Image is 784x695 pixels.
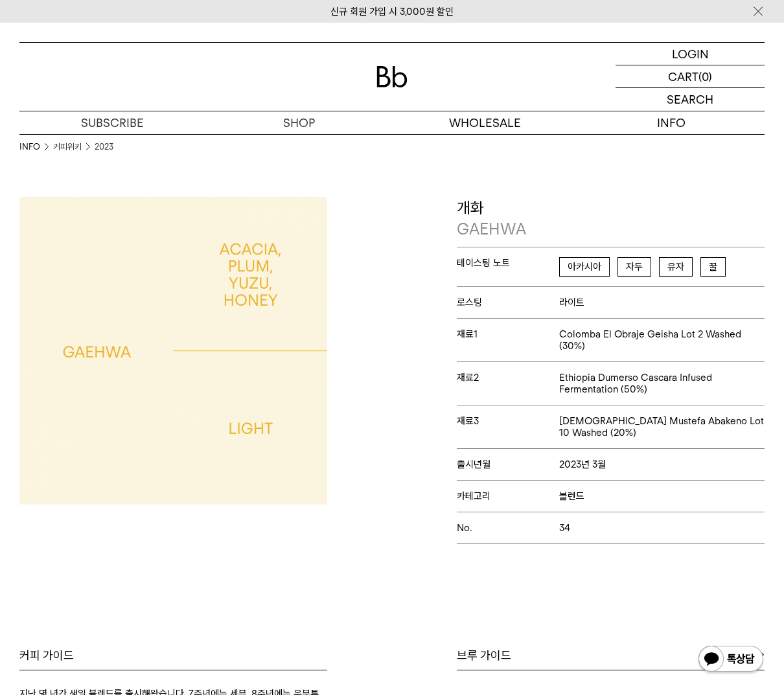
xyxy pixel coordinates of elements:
[700,257,726,277] span: 꿀
[457,648,765,663] div: 브루 가이드
[559,522,570,534] span: 34
[457,257,559,269] span: 테이스팅 노트
[457,218,765,240] p: GAEHWA
[668,65,698,87] p: CART
[559,459,606,470] span: 2023년 3월
[698,65,712,87] p: (0)
[457,372,559,383] span: 재료2
[616,65,765,88] a: CART (0)
[457,328,559,340] span: 재료1
[559,490,584,502] span: 블렌드
[392,111,579,134] p: WHOLESALE
[579,111,765,134] p: INFO
[616,43,765,65] a: LOGIN
[330,6,454,17] a: 신규 회원 가입 시 3,000원 할인
[559,372,765,395] span: Ethiopia Dumerso Cascara Infused Fermentation (50%)
[559,297,584,308] span: 라이트
[19,197,327,505] img: 개화GAEHWA
[206,111,393,134] a: SHOP
[697,644,765,676] img: 카카오톡 채널 1:1 채팅 버튼
[19,111,206,134] a: SUBSCRIBE
[457,415,559,427] span: 재료3
[457,522,559,534] span: No.
[19,648,327,663] div: 커피 가이드
[617,257,651,277] span: 자두
[19,141,53,154] li: INFO
[53,141,82,154] a: 커피위키
[559,328,765,352] span: Colomba El Obraje Geisha Lot 2 Washed (30%)
[672,43,709,65] p: LOGIN
[457,297,559,308] span: 로스팅
[457,197,765,240] p: 개화
[457,459,559,470] span: 출시년월
[667,88,713,111] p: SEARCH
[559,257,610,277] span: 아카시아
[95,141,113,154] a: 2023
[559,415,765,439] span: [DEMOGRAPHIC_DATA] Mustefa Abakeno Lot 10 Washed (20%)
[659,257,693,277] span: 유자
[376,66,408,87] img: 로고
[457,490,559,502] span: 카테고리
